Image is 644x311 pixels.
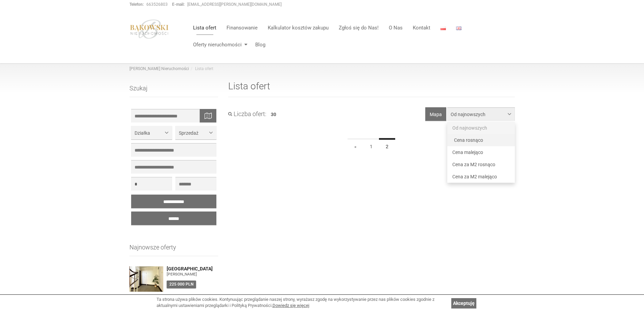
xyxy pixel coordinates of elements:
[179,130,208,136] span: Sprzedaż
[408,21,435,35] a: Kontakt
[363,138,379,153] a: 1
[129,244,218,256] h3: Najnowsze oferty
[157,296,448,309] div: Ta strona używa plików cookies. Kontynuując przeglądanie naszej strony, wyrażasz zgodę na wykorzy...
[379,138,395,153] a: 2
[167,266,218,271] a: [GEOGRAPHIC_DATA]
[451,298,476,308] a: Akceptuję
[454,137,483,143] span: Cena rosnąco
[452,173,497,180] span: Cena za M2 malejąco
[129,2,144,7] strong: Telefon:
[129,66,189,71] a: [PERSON_NAME] Nieruchomości
[129,19,169,39] img: logo
[452,149,483,156] span: Cena malejąco
[452,125,487,131] span: Od najnowszych
[334,21,384,35] a: Zgłoś się do Nas!
[348,138,363,153] a: «
[271,112,276,117] span: 30
[188,38,250,51] a: Oferty nieruchomości
[425,107,446,121] button: Mapa
[175,126,216,139] button: Sprzedaż
[172,2,185,7] strong: E-mail:
[384,21,408,35] a: O Nas
[167,281,196,288] div: 225 000 PLN
[447,107,515,121] button: Od najnowszych
[135,130,164,136] span: Działka
[272,303,309,308] a: Dowiedz się więcej
[188,21,221,35] a: Lista ofert
[221,21,263,35] a: Finansowanie
[250,38,265,51] a: Blog
[199,109,216,123] div: Wyszukaj na mapie
[228,111,266,117] h3: Liczba ofert:
[263,21,334,35] a: Kalkulator kosztów zakupu
[167,271,218,277] figure: [PERSON_NAME]
[451,111,506,118] span: Od najnowszych
[440,26,446,30] img: Polski
[452,161,495,168] span: Cena za M2 rosnąco
[129,85,218,97] h3: Szukaj
[189,66,213,72] li: Lista ofert
[131,126,172,139] button: Działka
[187,2,282,7] a: [EMAIL_ADDRESS][PERSON_NAME][DOMAIN_NAME]
[146,2,168,7] a: 663526803
[456,26,461,30] img: English
[228,81,515,97] h1: Lista ofert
